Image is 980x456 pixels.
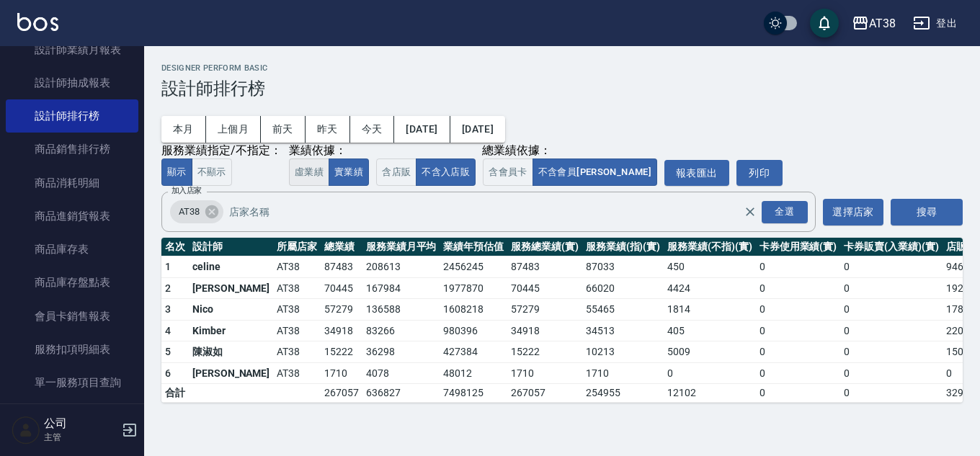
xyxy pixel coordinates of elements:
th: 總業績 [321,238,362,256]
td: 0 [840,384,942,403]
td: 0 [840,320,942,341]
th: 服務業績月平均 [362,238,440,256]
td: 0 [756,299,841,321]
button: 列印 [736,160,783,187]
td: 57279 [507,299,582,321]
td: AT38 [273,299,321,321]
td: 0 [840,277,942,299]
td: 87483 [507,256,582,278]
td: 450 [664,256,755,278]
div: AT38 [170,200,223,223]
button: 登出 [907,10,963,37]
th: 業績年預估值 [440,238,507,256]
a: 商品庫存表 [6,233,138,266]
td: 0 [840,256,942,278]
a: 設計師抽成報表 [6,66,138,99]
td: 208613 [362,256,440,278]
td: 0 [756,341,841,363]
a: 商品庫存盤點表 [6,266,138,299]
th: 服務業績(不指)(實) [664,238,755,256]
a: 服務扣項明細表 [6,333,138,366]
td: 0 [756,256,841,278]
td: AT38 [273,320,321,341]
td: 167984 [362,277,440,299]
button: Clear [740,202,760,222]
td: 0 [840,299,942,321]
div: 服務業績指定/不指定： [161,143,282,158]
td: [PERSON_NAME] [189,277,273,299]
button: 昨天 [306,116,350,143]
td: 合計 [161,384,189,403]
td: 254955 [582,384,664,403]
td: 10213 [582,341,664,363]
a: 會員卡銷售報表 [6,300,138,333]
td: 0 [756,277,841,299]
td: 980396 [440,320,507,341]
button: [DATE] [394,116,450,143]
button: 報表匯出 [664,160,729,187]
td: [PERSON_NAME] [189,362,273,384]
th: 服務總業績(實) [507,238,582,256]
button: 不含入店販 [416,158,476,187]
td: 0 [840,341,942,363]
td: 70445 [507,277,582,299]
td: 87033 [582,256,664,278]
button: 上個月 [206,116,261,143]
td: 15222 [507,341,582,363]
button: 選擇店家 [823,199,883,225]
td: AT38 [273,341,321,363]
td: 87483 [321,256,362,278]
button: 今天 [350,116,395,143]
span: 1 [165,261,171,272]
th: 卡券使用業績(實) [756,238,841,256]
td: 636827 [362,384,440,403]
td: 1608218 [440,299,507,321]
td: 34513 [582,320,664,341]
button: save [810,9,839,37]
td: 5009 [664,341,755,363]
button: Open [759,198,811,226]
span: 3 [165,303,171,315]
h3: 設計師排行榜 [161,79,963,99]
td: 405 [664,320,755,341]
td: 70445 [321,277,362,299]
td: 4424 [664,277,755,299]
div: 全選 [762,201,808,223]
th: 名次 [161,238,189,256]
td: AT38 [273,256,321,278]
div: 業績依據： [289,143,369,158]
td: 48012 [440,362,507,384]
td: 34918 [321,320,362,341]
button: 前天 [261,116,306,143]
button: [DATE] [450,116,505,143]
th: 設計師 [189,238,273,256]
button: 含會員卡 [483,158,533,187]
div: AT38 [869,14,896,32]
td: Kimber [189,320,273,341]
td: 0 [756,384,841,403]
td: 427384 [440,341,507,363]
input: 店家名稱 [226,200,769,225]
td: 0 [840,362,942,384]
span: 4 [165,325,171,336]
td: 0 [756,362,841,384]
td: 7498125 [440,384,507,403]
td: 1814 [664,299,755,321]
td: 1710 [507,362,582,384]
td: AT38 [273,277,321,299]
td: 1710 [582,362,664,384]
button: 含店販 [376,158,416,187]
a: 店販抽成明細 [6,399,138,432]
button: 本月 [161,116,206,143]
img: Logo [17,13,58,31]
button: 不含會員[PERSON_NAME] [533,158,657,187]
span: 5 [165,346,171,357]
a: 設計師業績月報表 [6,33,138,66]
td: 12102 [664,384,755,403]
button: 顯示 [161,158,192,187]
a: 商品進銷貨報表 [6,200,138,233]
h2: Designer Perform Basic [161,63,963,73]
h5: 公司 [44,416,117,431]
th: 服務業績(指)(實) [582,238,664,256]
